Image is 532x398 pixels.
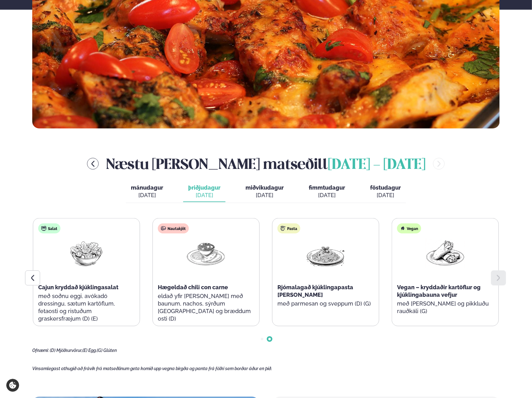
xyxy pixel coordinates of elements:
[38,292,135,322] p: með soðnu eggi, avókadó dressingu, sætum kartöflum, fetaosti og ristuðum graskersfræjum (D) (E)
[32,366,272,371] span: Vinsamlegast athugið að frávik frá matseðlinum geta komið upp vegna birgða og panta frá fólki sem...
[328,158,426,172] span: [DATE] - [DATE]
[370,184,401,191] span: föstudagur
[38,284,118,291] span: Cajun kryddað kjúklingasalat
[397,300,493,315] p: með [PERSON_NAME] og pikkluðu rauðkáli (G)
[97,348,117,353] span: (G) Glúten
[32,348,49,353] span: Ofnæmi:
[188,184,220,191] span: þriðjudagur
[306,238,346,268] img: Spagetti.png
[397,284,481,298] span: Vegan – kryddaðir kartöflur og kjúklingabauna vefjur
[66,238,106,268] img: Salad.png
[370,191,401,199] div: [DATE]
[186,238,226,268] img: Curry-Rice-Naan.png
[188,191,220,199] div: [DATE]
[161,226,166,231] img: beef.svg
[158,223,189,233] div: Nautakjöt
[245,191,284,199] div: [DATE]
[425,238,465,268] img: Wraps.png
[277,284,353,298] span: Rjómalagað kjúklingapasta [PERSON_NAME]
[158,292,254,322] p: eldað yfir [PERSON_NAME] með baunum, nachos, sýrðum [GEOGRAPHIC_DATA] og bræddum osti (D)
[87,158,99,170] button: menu-btn-left
[397,223,421,233] div: Vegan
[365,181,406,202] button: föstudagur [DATE]
[106,154,426,174] h2: Næstu [PERSON_NAME] matseðill
[277,300,374,307] p: með parmesan og sveppum (D) (G)
[433,158,445,170] button: menu-btn-right
[50,348,82,353] span: (D) Mjólkurvörur,
[245,184,284,191] span: miðvikudagur
[240,181,289,202] button: miðvikudagur [DATE]
[158,284,228,291] span: Hægeldað chili con carne
[268,338,271,340] span: Go to slide 2
[183,181,225,202] button: þriðjudagur [DATE]
[261,338,263,340] span: Go to slide 1
[309,184,345,191] span: fimmtudagur
[277,223,300,233] div: Pasta
[41,226,46,231] img: salad.svg
[6,379,19,392] a: Cookie settings
[131,191,163,199] div: [DATE]
[38,223,60,233] div: Salat
[400,226,405,231] img: Vegan.svg
[82,348,97,353] span: (E) Egg,
[126,181,168,202] button: mánudagur [DATE]
[131,184,163,191] span: mánudagur
[309,191,345,199] div: [DATE]
[281,226,286,231] img: pasta.svg
[304,181,350,202] button: fimmtudagur [DATE]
